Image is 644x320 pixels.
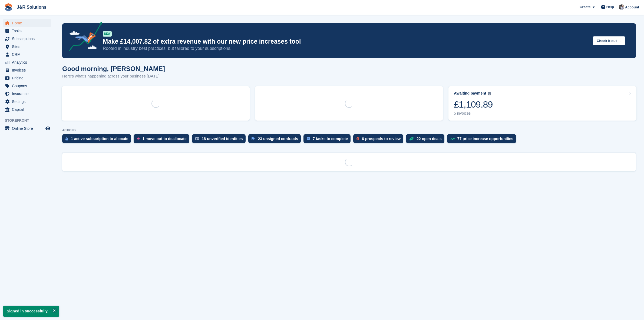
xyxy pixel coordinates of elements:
[65,22,103,53] img: price-adjustments-announcement-icon-8257ccfd72463d97f412b2fc003d46551f7dbcb40ab6d574587a9cd5c0d94...
[258,137,298,141] div: 23 unsigned contracts
[195,137,199,140] img: verify_identity-adf6edd0f0f0b5bbfe63781bf79b02c33cf7c696d77639b501bdc392416b5a36.svg
[353,134,406,146] a: 6 prospects to review
[447,134,519,146] a: 77 price increase opportunities
[457,137,513,141] div: 77 price increase opportunities
[12,59,44,66] span: Analytics
[5,118,54,123] span: Storefront
[3,125,51,132] a: menu
[454,91,486,96] div: Awaiting payment
[362,137,401,141] div: 6 prospects to review
[252,137,255,140] img: contract_signature_icon-13c848040528278c33f63329250d36e43548de30e8caae1d1a13099fd9432cc5.svg
[313,137,348,141] div: 7 tasks to complete
[12,66,44,74] span: Invoices
[12,27,44,35] span: Tasks
[134,134,192,146] a: 1 move out to deallocate
[12,106,44,113] span: Capital
[192,134,248,146] a: 18 unverified identities
[3,74,51,82] a: menu
[3,66,51,74] a: menu
[202,137,243,141] div: 18 unverified identities
[12,19,44,27] span: Home
[12,125,44,132] span: Online Store
[307,137,310,140] img: task-75834270c22a3079a89374b754ae025e5fb1db73e45f91037f5363f120a921f8.svg
[248,134,304,146] a: 23 unsigned contracts
[103,46,589,51] p: Rooted in industry best practices, but tailored to your subscriptions.
[409,137,414,141] img: deal-1b604bf984904fb50ccaf53a9ad4b4a5d6e5aea283cecdc64d6e3604feb123c2.svg
[450,138,455,140] img: price_increase_opportunities-93ffe204e8149a01c8c9dc8f82e8f89637d9d84a8eef4429ea346261dce0b2c0.svg
[12,82,44,90] span: Coupons
[12,74,44,82] span: Pricing
[103,31,112,37] div: NEW
[3,98,51,105] a: menu
[65,137,68,141] img: active_subscription_to_allocate_icon-d502201f5373d7db506a760aba3b589e785aa758c864c3986d89f69b8ff3...
[356,137,359,140] img: prospect-51fa495bee0391a8d652442698ab0144808aea92771e9ea1ae160a38d050c398.svg
[45,125,51,132] a: Preview store
[3,43,51,50] a: menu
[3,59,51,66] a: menu
[137,137,140,140] img: move_outs_to_deallocate_icon-f764333ba52eb49d3ac5e1228854f67142a1ed5810a6f6cc68b1a99e826820c5.svg
[12,35,44,43] span: Subscriptions
[71,137,128,141] div: 1 active subscription to allocate
[454,99,493,110] div: £1,109.89
[606,4,614,10] span: Help
[3,106,51,113] a: menu
[593,36,625,45] button: Check it out →
[406,134,447,146] a: 22 open deals
[15,3,48,12] a: J&R Solutions
[4,3,12,11] img: stora-icon-8386f47178a22dfd0bd8f6a31ec36ba5ce8667c1dd55bd0f319d3a0aa187defe.svg
[488,92,491,95] img: icon-info-grey-7440780725fd019a000dd9b08b2336e03edf1995a4989e88bcd33f0948082b44.svg
[12,98,44,105] span: Settings
[3,51,51,58] a: menu
[448,86,636,121] a: Awaiting payment £1,109.89 5 invoices
[12,90,44,98] span: Insurance
[417,137,442,141] div: 22 open deals
[103,38,589,46] p: Make £14,007.82 of extra revenue with our new price increases tool
[619,4,624,10] img: Steve Revell
[3,82,51,90] a: menu
[625,5,639,10] span: Account
[454,111,493,116] div: 5 invoices
[62,128,636,132] p: ACTIONS
[3,90,51,98] a: menu
[142,137,186,141] div: 1 move out to deallocate
[3,306,59,317] p: Signed in successfully.
[303,134,353,146] a: 7 tasks to complete
[3,27,51,35] a: menu
[3,35,51,43] a: menu
[62,73,165,79] p: Here's what's happening across your business [DATE]
[62,134,134,146] a: 1 active subscription to allocate
[12,43,44,50] span: Sites
[62,65,165,72] h1: Good morning, [PERSON_NAME]
[580,4,590,10] span: Create
[3,19,51,27] a: menu
[12,51,44,58] span: CRM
